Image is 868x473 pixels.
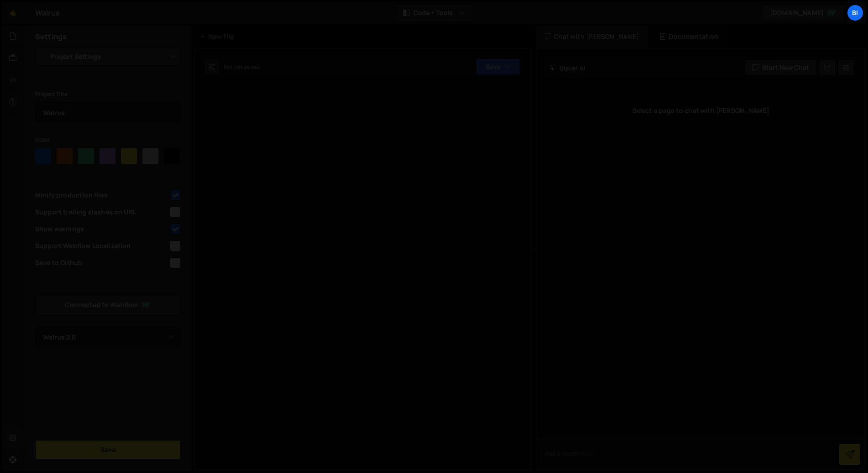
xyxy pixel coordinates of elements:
div: Chat with [PERSON_NAME] [536,26,649,48]
span: Minify production files [35,191,168,200]
label: Color [35,135,50,144]
span: Show warnings [35,224,168,234]
h2: Settings [35,32,67,42]
button: Save [35,440,181,459]
div: Walrus [35,7,60,18]
button: Code + Tools [396,5,473,21]
h2: Slater AI [549,64,586,72]
label: Project Title [35,90,68,99]
a: [DOMAIN_NAME] [762,5,844,21]
div: Not yet saved [224,63,259,71]
input: Project name [35,102,181,122]
a: Bi [847,5,863,21]
a: Connected to Webflow [35,294,181,316]
button: Start new chat [744,59,817,76]
button: Save [476,58,520,75]
span: Support Webflow Localization [35,241,168,250]
div: New File [199,32,237,41]
a: 🤙 [2,2,24,24]
span: Save to Github [35,258,168,267]
span: Support trailing slashes on URL [35,207,168,217]
div: Documentation [650,26,727,48]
